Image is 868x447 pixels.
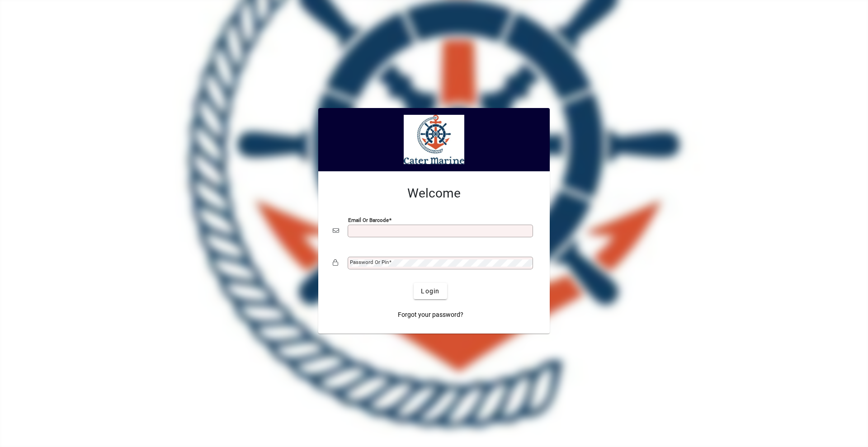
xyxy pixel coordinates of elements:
[394,306,467,323] a: Forgot your password?
[398,310,463,320] span: Forgot your password?
[333,186,535,201] h2: Welcome
[348,217,389,223] mat-label: Email or Barcode
[350,259,389,265] mat-label: Password or Pin
[414,283,447,299] button: Login
[421,287,439,296] span: Login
